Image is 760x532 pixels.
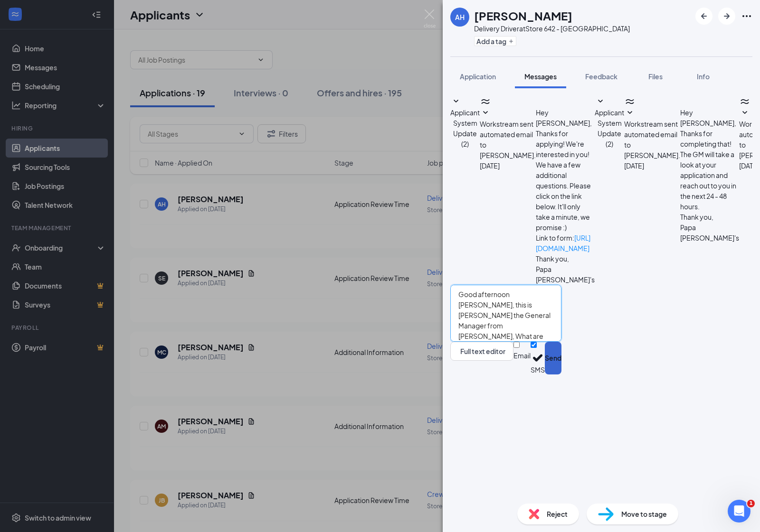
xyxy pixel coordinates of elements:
span: Messages [524,72,557,81]
div: SMS [531,365,545,374]
div: Email [513,351,531,360]
svg: ArrowLeftNew [698,10,710,22]
p: Thank you, [680,212,739,222]
p: Thank you, [536,253,595,264]
button: PlusAdd a tag [474,36,516,46]
span: Applicant System Update (2) [450,108,480,148]
span: Feedback [585,72,617,81]
svg: WorkstreamLogo [624,96,636,107]
svg: SmallChevronDown [595,96,606,107]
span: Move to stage [621,509,667,519]
svg: SmallChevronDown [739,107,750,119]
svg: WorkstreamLogo [739,96,750,107]
p: Papa [PERSON_NAME]'s [536,264,595,285]
svg: WorkstreamLogo [480,96,491,107]
h1: [PERSON_NAME] [474,8,572,24]
p: Link to form: [536,233,595,253]
div: AH [455,12,465,22]
button: SmallChevronDownApplicant System Update (2) [450,96,480,149]
span: Files [648,72,663,81]
svg: SmallChevronDown [450,96,462,107]
svg: Checkmark [531,351,545,365]
span: Workstream sent automated email to [PERSON_NAME]. [480,120,536,159]
p: Thanks for completing that! The GM will take a look at your application and reach out to you in t... [680,128,739,212]
span: [DATE] [739,160,759,171]
span: Workstream sent automated email to [PERSON_NAME]. [624,120,680,159]
svg: Ellipses [741,10,752,22]
span: Applicant System Update (2) [595,108,624,148]
button: ArrowRight [718,8,735,25]
span: Application [460,72,496,81]
button: Send [545,342,561,374]
button: Full text editorPen [450,342,513,361]
p: Thanks for applying! We're interested in you! We have a few additional questions. Please click on... [536,128,595,233]
span: 1 [747,500,755,507]
p: Papa [PERSON_NAME]'s [680,222,739,243]
span: [DATE] [480,160,500,171]
p: Hey [PERSON_NAME], [536,107,595,128]
iframe: Intercom live chat [728,500,750,523]
span: Reject [547,509,568,519]
svg: ArrowRight [721,10,732,22]
svg: SmallChevronDown [480,107,491,119]
div: Delivery Driver at Store 642 - [GEOGRAPHIC_DATA] [474,24,630,33]
p: Hey [PERSON_NAME], [680,107,739,128]
button: ArrowLeftNew [695,8,712,25]
span: [DATE] [624,160,644,171]
svg: Plus [508,38,514,44]
button: SmallChevronDownApplicant System Update (2) [595,96,624,149]
input: SMS [531,342,537,348]
textarea: Good afternoon [PERSON_NAME], this is [PERSON_NAME] the General Manager from [PERSON_NAME], What ... [450,285,561,342]
span: Info [697,72,710,81]
input: Email [513,342,520,348]
svg: SmallChevronDown [624,107,636,119]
